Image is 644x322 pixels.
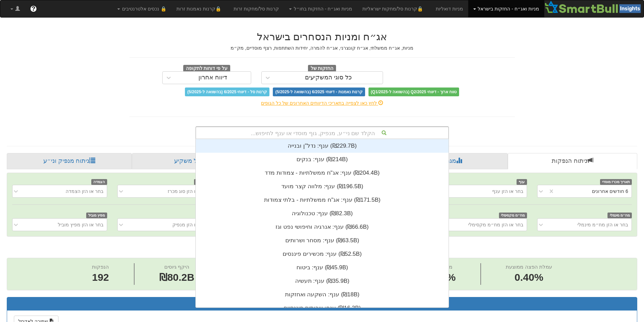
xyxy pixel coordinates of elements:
[468,0,544,17] a: מניות ואג״ח - החזקות בישראל
[112,0,171,17] a: 🔒 נכסים אלטרנטיבים
[196,234,449,247] div: ענף: ‏מסחר ושרותים ‎(₪63.5B)‎
[129,46,515,51] h5: מניות, אג״ח ממשלתי, אג״ח קונצרני, אג״ח להמרה, יחידות השתתפות, רצף מוסדיים, מק״מ
[196,288,449,301] div: ענף: ‏השקעה ואחזקות ‎(₪18B)‎
[194,179,212,185] span: סוג מכרז
[492,188,523,195] div: בחר או הזן ענף
[357,0,430,17] a: 🔒קרנות סל/מחקות ישראליות
[12,301,632,307] h3: תוצאות הנפקות
[196,127,448,139] div: הקלד שם ני״ע, מנפיק, גוף מוסדי או ענף לחיפוש...
[577,221,628,228] div: בחר או הזן מח״מ מינמלי
[196,153,449,166] div: ענף: ‏בנקים ‎(₪214B)‎
[124,100,520,106] div: לחץ כאן לצפייה בתאריכי הדיווחים האחרונים של כל הגופים
[544,0,644,14] img: Smartbull
[196,166,449,180] div: ענף: ‏אג"ח ממשלתיות - צמודות מדד ‎(₪204.4B)‎
[196,301,449,315] div: ענף: ‏שרותים פיננסיים ‎(₪16.3B)‎
[58,221,103,228] div: בחר או הזן מפיץ מוביל
[185,88,269,96] span: קרנות סל - דיווחי 6/2025 (בהשוואה ל-5/2025)
[499,213,527,218] span: מח״מ מקסימלי
[171,0,229,17] a: 🔒קרנות נאמנות זרות
[91,179,107,185] span: הצמדה
[229,0,284,17] a: קרנות סל/מחקות זרות
[273,88,365,96] span: קרנות נאמנות - דיווחי 6/2025 (בהשוואה ל-5/2025)
[196,139,449,153] div: ענף: ‏נדל"ן ובנייה ‎(₪229.7B)‎
[305,74,352,81] div: כל סוגי המשקיעים
[600,179,632,185] span: תאריך מכרז מוסדי
[25,0,42,17] a: ?
[368,88,459,96] span: טווח ארוך - דיווחי Q2/2025 (בהשוואה ל-Q1/2025)
[92,264,109,270] span: הנפקות
[431,0,468,17] a: מניות דואליות
[132,153,259,169] a: פרופיל משקיע
[196,247,449,261] div: ענף: ‏מכשירים פיננסים ‎(₪52.5B)‎
[196,180,449,193] div: ענף: ‏מלווה קצר מועד ‎(₪196.5B)‎
[592,188,628,195] div: 6 חודשים אחרונים
[198,74,227,81] div: דיווח אחרון
[7,243,637,254] h2: ניתוח הנפקות - 6 חודשים אחרונים
[196,220,449,234] div: ענף: ‏אנרגיה וחיפושי נפט וגז ‎(₪66.6B)‎
[86,213,107,218] span: מפיץ מוביל
[506,264,552,270] span: עמלת הפצה ממוצעת
[508,153,637,169] a: ניתוח הנפקות
[31,5,35,12] span: ?
[196,274,449,288] div: ענף: ‏תעשיה ‎(₪35.9B)‎
[308,65,336,72] span: החזקות של
[196,193,449,207] div: ענף: ‏אג"ח ממשלתיות - בלתי צמודות ‎(₪171.5B)‎
[129,31,515,42] h2: אג״ח ומניות הנסחרים בישראל
[168,188,209,195] div: בחר או הזן סוג מכרז
[92,270,109,285] span: 192
[607,213,632,218] span: מח״מ מינמלי
[517,179,527,185] span: ענף
[183,65,230,72] span: על פי דוחות לתקופה
[7,153,132,169] a: ניתוח מנפיק וני״ע
[196,207,449,220] div: ענף: ‏טכנולוגיה ‎(₪82.3B)‎
[159,272,194,283] span: ₪80.2B
[506,270,552,285] span: 0.40%
[66,188,103,195] div: בחר או הזן הצמדה
[284,0,357,17] a: מניות ואג״ח - החזקות בחו״ל
[196,261,449,274] div: ענף: ‏ביטוח ‎(₪45.9B)‎
[172,221,208,228] div: בחר או הזן מנפיק
[468,221,523,228] div: בחר או הזן מח״מ מקסימלי
[164,264,189,270] span: היקף גיוסים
